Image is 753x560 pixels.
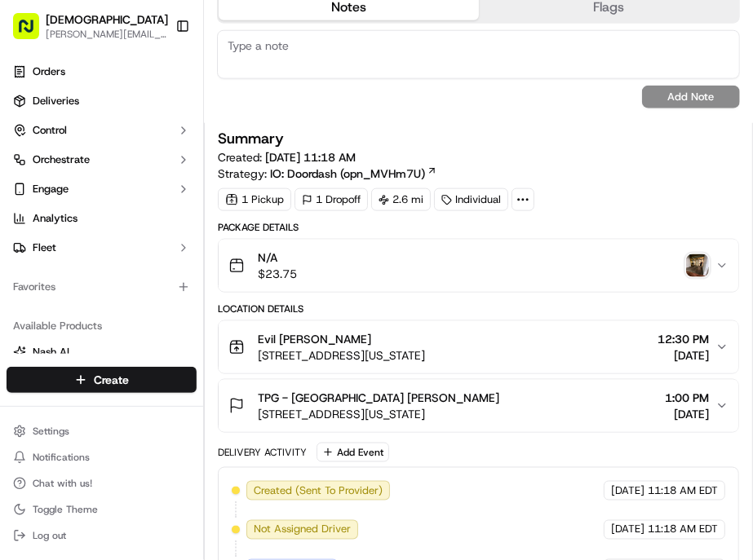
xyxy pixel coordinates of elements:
button: N/A$23.75photo_proof_of_delivery image [219,240,738,292]
div: Start new chat [55,90,268,107]
button: Toggle Theme [7,498,197,521]
span: [DATE] [665,406,709,422]
span: 12:30 PM [658,331,709,347]
button: Create [7,367,197,393]
span: API Documentation [154,171,262,187]
div: 2.6 mi [371,188,431,211]
div: 1 Dropoff [295,188,368,211]
div: Location Details [218,302,739,315]
span: [DATE] [611,483,644,498]
button: Log out [7,524,197,547]
button: Engage [7,176,197,202]
button: TPG - [GEOGRAPHIC_DATA] [PERSON_NAME][STREET_ADDRESS][US_STATE]1:00 PM[DATE] [219,380,738,432]
a: Analytics [7,205,197,231]
span: Evil [PERSON_NAME] [258,331,371,347]
span: Not Assigned Driver [254,523,351,537]
div: Delivery Activity [218,446,307,459]
span: Deliveries [33,94,79,108]
a: Nash AI [13,345,190,359]
span: Toggle Theme [33,503,98,516]
div: Individual [434,188,508,211]
span: 11:18 AM EDT [648,483,718,498]
span: [DATE] 11:18 AM [265,150,356,165]
div: Package Details [218,221,739,234]
span: Knowledge Base [33,171,125,187]
button: Chat with us! [7,472,197,495]
span: Settings [33,425,69,438]
a: Powered byPylon [115,210,197,223]
button: Evil [PERSON_NAME][STREET_ADDRESS][US_STATE]12:30 PM[DATE] [219,321,738,373]
a: Deliveries [7,88,197,114]
span: Nash AI [33,345,69,359]
span: [STREET_ADDRESS][US_STATE] [258,347,425,364]
span: Created (Sent To Provider) [254,483,383,498]
span: Pylon [162,211,197,223]
span: [DATE] [658,347,709,364]
div: 📗 [16,173,29,186]
button: Orchestrate [7,147,197,173]
input: Got a question? Start typing here... [42,40,294,57]
img: 1736555255976-a54dd68f-1ca7-489b-9aae-adbdc363a1c4 [16,90,46,120]
span: Created: [218,149,356,165]
div: 💻 [138,173,151,186]
button: Settings [7,420,197,443]
span: IO: Doordash (opn_MVHm7U) [270,165,425,182]
div: 1 Pickup [218,188,291,211]
div: Strategy: [218,165,437,182]
span: [DATE] [611,523,644,537]
button: Control [7,117,197,143]
span: Create [94,372,129,388]
span: Control [33,123,67,138]
button: Fleet [7,235,197,261]
button: Start new chat [277,95,297,115]
span: Notifications [33,451,90,464]
span: 1:00 PM [665,390,709,406]
span: $23.75 [258,266,297,282]
span: N/A [258,249,297,266]
a: 📗Knowledge Base [10,165,131,194]
button: [DEMOGRAPHIC_DATA] [46,11,168,28]
button: Nash AI [7,339,197,365]
span: [STREET_ADDRESS][US_STATE] [258,406,499,422]
span: Engage [33,182,69,196]
span: 11:18 AM EDT [648,523,718,537]
img: photo_proof_of_delivery image [686,254,709,277]
div: We're available if you need us! [55,107,206,120]
div: Favorites [7,274,197,300]
span: Chat with us! [33,477,92,490]
h3: Summary [218,131,284,146]
span: Log out [33,529,66,542]
span: TPG - [GEOGRAPHIC_DATA] [PERSON_NAME] [258,390,499,406]
button: Add Event [317,443,389,462]
button: Notifications [7,446,197,469]
span: Fleet [33,240,56,255]
a: 💻API Documentation [131,165,268,194]
a: Orders [7,59,197,85]
button: [DEMOGRAPHIC_DATA][PERSON_NAME][EMAIL_ADDRESS][DOMAIN_NAME] [7,7,169,46]
span: Orchestrate [33,152,90,167]
a: IO: Doordash (opn_MVHm7U) [270,165,437,182]
span: Analytics [33,211,78,226]
button: [PERSON_NAME][EMAIL_ADDRESS][DOMAIN_NAME] [46,28,168,41]
div: Available Products [7,313,197,339]
span: Orders [33,64,65,79]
